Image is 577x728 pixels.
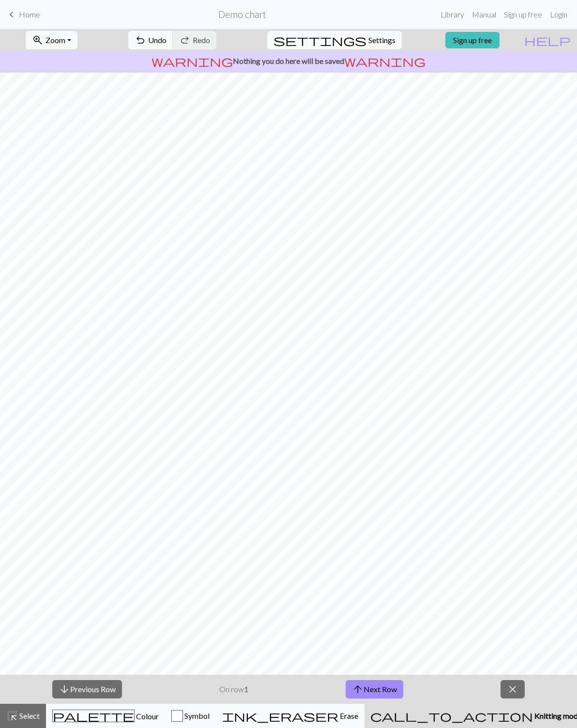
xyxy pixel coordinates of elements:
span: call_to_action [370,709,533,723]
button: Colour [46,704,165,728]
span: Home [19,10,40,19]
span: arrow_downward [59,682,70,696]
strong: 1 [244,684,248,694]
span: Select [18,711,40,720]
a: Home [6,6,40,23]
span: settings [273,33,366,47]
i: Settings [273,34,366,46]
p: On row [219,683,248,695]
span: warning [152,54,233,68]
span: Symbol [183,711,210,720]
span: highlight_alt [6,709,18,723]
a: Login [546,5,571,24]
button: Erase [216,704,364,728]
span: arrow_upward [352,682,364,696]
button: Next Row [346,680,403,698]
span: zoom_in [32,33,44,47]
p: Nothing you do here will be saved [4,55,573,67]
span: Settings [368,34,395,46]
span: ink_eraser [222,709,338,723]
button: Previous Row [52,680,122,698]
span: palette [53,709,134,723]
span: undo [135,33,146,47]
button: Zoom [26,31,77,49]
span: Zoom [46,35,65,45]
span: Colour [135,712,159,721]
button: SettingsSettings [267,31,402,49]
a: Sign up free [445,32,500,48]
a: Manual [468,5,500,24]
a: Sign up free [500,5,546,24]
span: help [524,33,571,47]
span: keyboard_arrow_left [6,8,17,21]
h2: Demo chart [218,9,266,20]
span: close [507,682,518,696]
button: Undo [128,31,173,49]
span: Erase [338,711,358,720]
button: Symbol [165,704,216,728]
span: Undo [148,35,167,45]
a: Library [437,5,468,24]
span: warning [344,54,425,68]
